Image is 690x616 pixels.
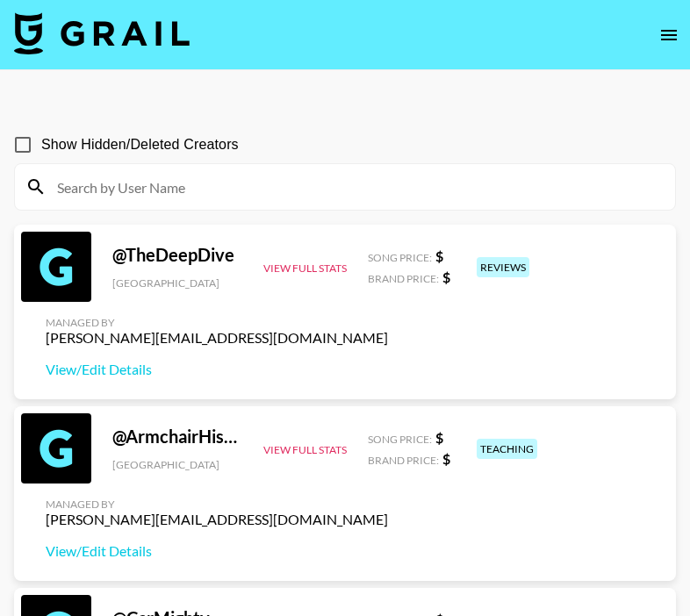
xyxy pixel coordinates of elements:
div: [PERSON_NAME][EMAIL_ADDRESS][DOMAIN_NAME] [46,511,388,528]
button: View Full Stats [263,261,347,275]
span: Song Price: [368,251,432,264]
img: Grail Talent [14,12,190,54]
strong: $ [442,269,450,285]
button: View Full Stats [263,443,347,456]
strong: $ [442,450,450,467]
div: [PERSON_NAME][EMAIL_ADDRESS][DOMAIN_NAME] [46,329,388,347]
div: teaching [477,439,537,459]
div: [GEOGRAPHIC_DATA] [112,458,242,471]
strong: $ [435,429,443,446]
div: @ ArmchairHistorian [112,426,242,448]
input: Search by User Name [47,173,665,201]
div: Managed By [46,316,388,329]
span: Brand Price: [368,454,439,467]
a: View/Edit Details [46,361,388,378]
span: Song Price: [368,433,432,446]
a: View/Edit Details [46,542,388,560]
span: Show Hidden/Deleted Creators [41,134,239,155]
div: @ TheDeepDive [112,244,242,266]
button: open drawer [651,18,686,53]
div: Managed By [46,498,388,511]
strong: $ [435,247,443,264]
div: reviews [477,257,529,277]
span: Brand Price: [368,272,439,285]
div: [GEOGRAPHIC_DATA] [112,276,242,290]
